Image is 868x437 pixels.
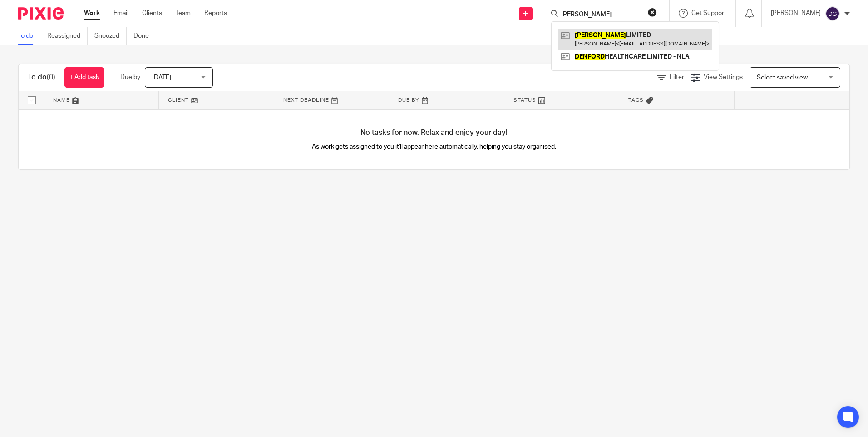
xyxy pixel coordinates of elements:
a: To do [18,27,40,45]
a: Reassigned [47,27,88,45]
a: Work [84,9,100,18]
span: Tags [628,98,644,103]
span: Select saved view [757,74,808,81]
span: Get Support [691,10,726,16]
input: Search [560,11,642,19]
p: Due by [120,73,140,82]
span: Filter [670,74,684,80]
span: View Settings [704,74,743,80]
p: As work gets assigned to you it'll appear here automatically, helping you stay organised. [227,142,642,151]
h1: To do [28,73,55,82]
span: [DATE] [152,74,171,81]
a: Clients [142,9,162,18]
a: Email [113,9,128,18]
a: Reports [204,9,227,18]
a: Team [176,9,191,18]
a: + Add task [64,67,104,88]
img: Pixie [18,7,64,20]
img: svg%3E [825,6,840,21]
button: Clear [648,8,657,17]
span: (0) [47,74,55,81]
a: Done [133,27,156,45]
h4: No tasks for now. Relax and enjoy your day! [19,128,849,138]
a: Snoozed [94,27,127,45]
p: [PERSON_NAME] [771,9,821,18]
